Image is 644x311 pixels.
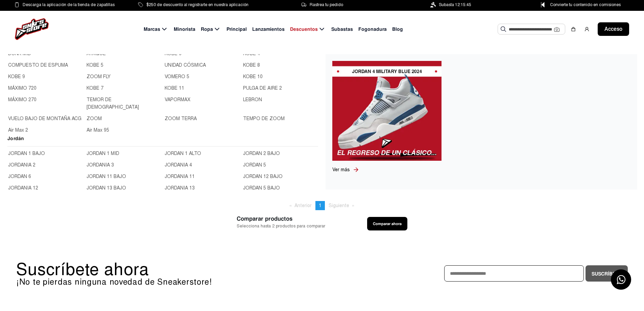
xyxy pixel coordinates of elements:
font: Principal [226,26,247,32]
font: Minorista [174,26,195,32]
span: 1 [319,203,321,208]
font: TEMOR DE [DEMOGRAPHIC_DATA] [87,97,139,110]
font: COMPUESTO DE ESPUMA [8,62,68,68]
font: JORDAN 1 BAJO [8,151,45,156]
a: ZOOM TERRA [165,115,239,123]
font: Subasta 12:15:45 [439,2,471,7]
font: VAPORMAX [165,97,190,103]
a: JORDANIA 13 [165,184,239,192]
font: Air Max 2 [8,127,28,133]
font: VUELO BAJO DE MONTAÑA ACG [8,116,81,121]
button: Comparar ahora [367,217,407,230]
font: Descarga la aplicación de la tienda de zapatillas [23,2,115,7]
a: JORDANIA 4 [165,161,239,169]
font: JORDANIA 3 [87,162,114,168]
font: KOBE 8 [243,62,260,68]
font: Rastrea tu pedido [310,2,343,7]
font: Descuentos [290,26,318,32]
font: UNIDAD CÓSMICA [165,62,206,68]
font: Anterior [294,203,312,208]
font: ZOOM TERRA [165,116,197,121]
font: PULGA DE AIRE 2 [243,85,282,91]
font: Blog [392,26,403,32]
a: ZOOM [87,115,161,123]
a: LEBRON [243,96,317,111]
font: Selecciona hasta 2 productos para comparar [237,223,325,229]
a: JORDAN 6 [8,173,82,180]
font: ¡No te pierdas ninguna novedad de Sneakerstore! [16,277,212,287]
img: Cámara [554,27,559,32]
font: LEBRON [243,97,262,103]
font: KOBE 5 [87,62,103,68]
font: MÁXIMO 270 [8,97,37,103]
font: KOBE 11 [165,85,184,91]
a: MÁXIMO 270 [8,96,82,111]
a: KOBE 8 [243,62,317,69]
a: ZOOM FLY [87,73,161,81]
a: JORDANIA 12 [8,184,82,192]
font: ZOOM FLY [87,74,111,80]
font: JORDAN 13 BAJO [87,185,126,191]
a: TEMPO DE ZOOM [243,115,317,123]
font: $250 de descuento al registrarte en nuestra aplicación [146,2,248,7]
font: Comparar productos [237,215,292,222]
a: JORDANIA 3 [87,161,161,169]
a: VUELO BAJO DE MONTAÑA ACG [8,115,82,123]
a: TEMOR DE [DEMOGRAPHIC_DATA] [87,96,161,111]
font: ZOOM [87,116,102,121]
a: KOBE 11 [165,85,239,92]
font: Jordán [7,135,24,141]
font: Convierte tu contenido en comisiones [550,2,621,7]
a: COMPUESTO DE ESPUMA [8,62,82,69]
a: Ver más [332,166,353,173]
a: Air Max 2 [8,127,82,134]
a: JORDAN 12 BAJO [243,173,317,180]
font: JORDANIA 11 [165,174,195,179]
font: Air Max 95 [87,127,109,133]
a: JORDAN 5 BAJO [243,184,317,192]
font: JORDAN 5 BAJO [243,185,280,191]
font: JORDANIA 13 [165,185,195,191]
a: Air Max 95 [87,127,161,134]
font: JORDANIA 4 [165,162,192,168]
font: Lanzamientos [252,26,285,32]
a: KOBE 9 [8,73,82,81]
font: Acceso [604,26,622,32]
font: Suscríbete ahora [16,259,149,280]
font: TEMPO DE ZOOM [243,116,285,121]
a: JORDAN 1 ALTO [165,150,239,157]
img: Buscar [501,26,506,32]
a: JORDAN 13 BAJO [87,184,161,192]
a: VAPORMAX [165,96,239,111]
a: JORDAN 11 BAJO [87,173,161,180]
font: JORDANIA 12 [8,185,38,191]
img: usuario [584,26,590,32]
button: Suscríbete [586,265,628,282]
a: MÁXIMO 720 [8,85,82,92]
font: JORDAN 1 MID [87,151,119,156]
a: KOBE 10 [243,73,317,81]
font: Comparar ahora [373,221,402,226]
font: JORDAN 6 [8,174,31,179]
font: Ropa [201,26,213,32]
a: JORDANIA 11 [165,173,239,180]
font: KOBE 9 [8,74,25,80]
a: JORDAN 5 [243,161,317,169]
ul: Paginación [286,201,358,210]
font: JORDANIA 2 [8,162,35,168]
font: JORDAN 2 BAJO [243,151,280,156]
a: JORDAN 1 BAJO [8,150,82,157]
font: VOMERO 5 [165,74,189,80]
img: logo [15,18,49,40]
font: KOBE 10 [243,74,263,80]
font: JORDAN 12 BAJO [243,174,283,179]
font: Fogonadura [358,26,387,32]
font: MÁXIMO 720 [8,85,37,91]
font: KOBE 7 [87,85,103,91]
a: KOBE 7 [87,85,161,92]
img: compras [571,26,576,32]
a: JORDAN 1 MID [87,150,161,157]
img: Icono de punto de control [539,2,547,7]
font: JORDAN 11 BAJO [87,174,126,179]
font: Ver más [332,167,350,173]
